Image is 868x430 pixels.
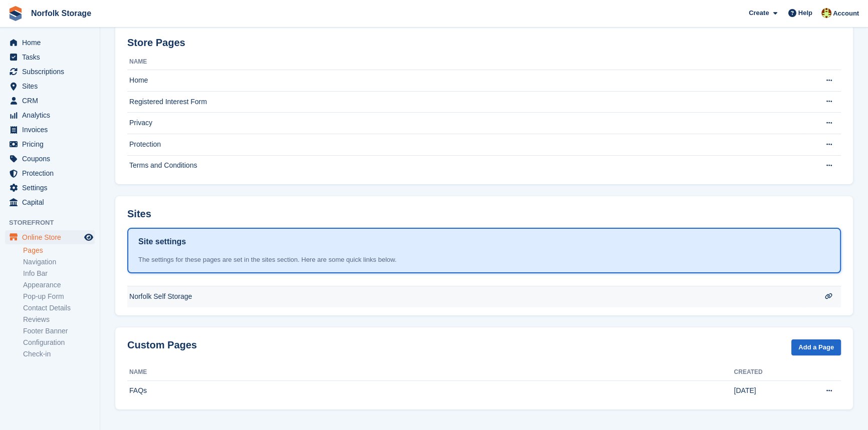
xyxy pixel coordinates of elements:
[734,364,805,380] th: Created
[22,36,82,50] span: Home
[127,37,185,49] h2: Store Pages
[138,236,186,248] h1: Site settings
[27,5,95,22] a: Norfolk Storage
[5,152,95,166] a: menu
[127,380,734,401] td: FAQs
[127,70,805,92] td: Home
[23,292,95,301] a: Pop-up Form
[127,134,805,155] td: Protection
[23,246,95,255] a: Pages
[8,6,23,21] img: stora-icon-8386f47178a22dfd0bd8f6a31ec36ba5ce8667c1dd55bd0f319d3a0aa187defe.svg
[798,8,812,18] span: Help
[5,195,95,209] a: menu
[9,218,100,228] span: Storefront
[22,123,82,137] span: Invoices
[5,108,95,122] a: menu
[127,155,805,176] td: Terms and Conditions
[23,303,95,313] a: Contact Details
[5,50,95,64] a: menu
[22,50,82,64] span: Tasks
[22,137,82,151] span: Pricing
[22,65,82,79] span: Subscriptions
[5,137,95,151] a: menu
[5,94,95,108] a: menu
[138,255,830,265] div: The settings for these pages are set in the sites section. Here are some quick links below.
[23,326,95,336] a: Footer Banner
[127,91,805,113] td: Registered Interest Form
[791,339,841,356] a: Add a Page
[22,195,82,209] span: Capital
[127,286,805,307] td: Norfolk Self Storage
[127,54,805,70] th: Name
[749,8,769,18] span: Create
[22,166,82,180] span: Protection
[22,181,82,195] span: Settings
[23,349,95,359] a: Check-in
[127,208,151,220] h2: Sites
[22,230,82,244] span: Online Store
[23,269,95,278] a: Info Bar
[734,380,805,401] td: [DATE]
[22,108,82,122] span: Analytics
[127,339,197,351] h2: Custom Pages
[23,257,95,267] a: Navigation
[23,315,95,324] a: Reviews
[22,79,82,93] span: Sites
[127,364,734,380] th: Name
[23,280,95,290] a: Appearance
[83,231,95,243] a: Preview store
[5,36,95,50] a: menu
[5,123,95,137] a: menu
[5,65,95,79] a: menu
[5,181,95,195] a: menu
[23,338,95,347] a: Configuration
[821,8,831,18] img: Holly Lamming
[833,9,859,19] span: Account
[5,166,95,180] a: menu
[5,79,95,93] a: menu
[22,94,82,108] span: CRM
[22,152,82,166] span: Coupons
[5,230,95,244] a: menu
[127,113,805,134] td: Privacy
